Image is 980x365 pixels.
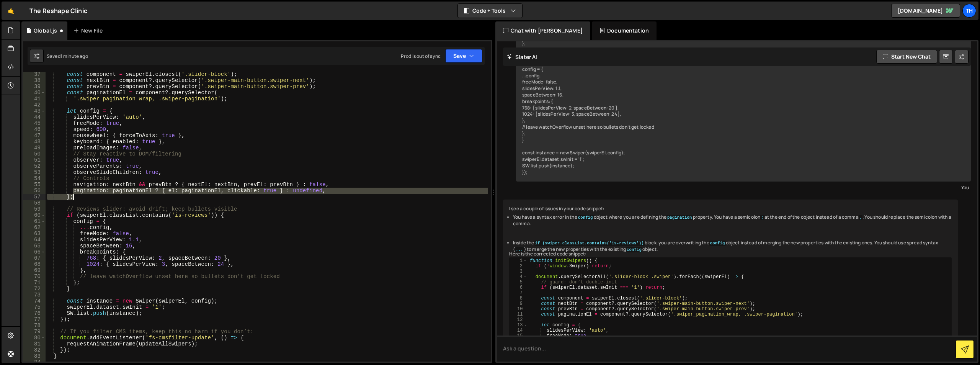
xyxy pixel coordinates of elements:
[666,215,693,220] code: pagination
[510,306,528,312] div: 10
[23,169,46,175] div: 53
[859,215,862,220] code: ,
[495,21,590,40] div: Chat with [PERSON_NAME]
[23,133,46,139] div: 47
[592,21,657,40] div: Documentation
[507,53,537,61] h2: Slater AI
[23,77,46,83] div: 38
[23,267,46,273] div: 69
[23,329,46,335] div: 79
[23,322,46,329] div: 78
[709,241,726,246] code: config
[23,163,46,169] div: 52
[760,215,764,220] code: ;
[23,273,46,280] div: 70
[23,126,46,133] div: 46
[23,175,46,182] div: 54
[513,240,952,253] li: Inside the block, you are overwriting the object instead of merging the new properties with the e...
[23,83,46,90] div: 39
[23,145,46,151] div: 49
[445,49,482,63] button: Save
[73,27,106,34] div: New File
[518,183,969,192] div: You
[23,218,46,224] div: 61
[510,328,528,333] div: 14
[510,274,528,280] div: 4
[47,53,88,59] div: Saved
[510,322,528,328] div: 13
[23,249,46,255] div: 66
[2,2,20,20] a: 🤙
[510,269,528,274] div: 3
[23,224,46,231] div: 62
[626,247,642,252] code: config
[23,341,46,347] div: 81
[510,280,528,285] div: 5
[34,27,57,34] div: Global.js
[510,290,528,296] div: 7
[23,206,46,212] div: 59
[23,237,46,243] div: 64
[23,347,46,353] div: 82
[515,247,524,252] code: ...
[23,335,46,341] div: 80
[23,212,46,218] div: 60
[23,286,46,292] div: 72
[23,280,46,286] div: 71
[23,157,46,163] div: 51
[510,333,528,339] div: 15
[23,353,46,359] div: 83
[23,243,46,249] div: 65
[23,255,46,261] div: 67
[23,194,46,200] div: 57
[23,71,46,77] div: 37
[534,241,645,246] code: if (swiper.classList.contains('is-reviews'))
[510,285,528,290] div: 6
[23,292,46,298] div: 73
[458,4,522,18] button: Code + Tools
[510,258,528,264] div: 1
[510,264,528,269] div: 2
[510,301,528,306] div: 9
[401,53,441,59] div: Prod is out of sync
[23,316,46,322] div: 77
[23,108,46,114] div: 43
[23,304,46,310] div: 75
[23,102,46,108] div: 42
[513,214,952,227] li: You have a syntax error in the object where you are defining the property. You have a semicolon a...
[23,310,46,316] div: 76
[23,139,46,145] div: 48
[23,261,46,267] div: 68
[23,120,46,126] div: 45
[23,182,46,188] div: 55
[962,4,976,18] a: Th
[510,296,528,301] div: 8
[23,188,46,194] div: 56
[23,298,46,304] div: 74
[876,50,937,64] button: Start new chat
[891,4,960,18] a: [DOMAIN_NAME]
[23,96,46,102] div: 41
[23,231,46,237] div: 63
[510,312,528,317] div: 11
[29,6,87,15] div: The Reshape Clinic
[23,151,46,157] div: 50
[577,215,594,220] code: config
[23,114,46,120] div: 44
[510,317,528,322] div: 12
[23,90,46,96] div: 40
[23,200,46,206] div: 58
[60,53,88,59] div: 1 minute ago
